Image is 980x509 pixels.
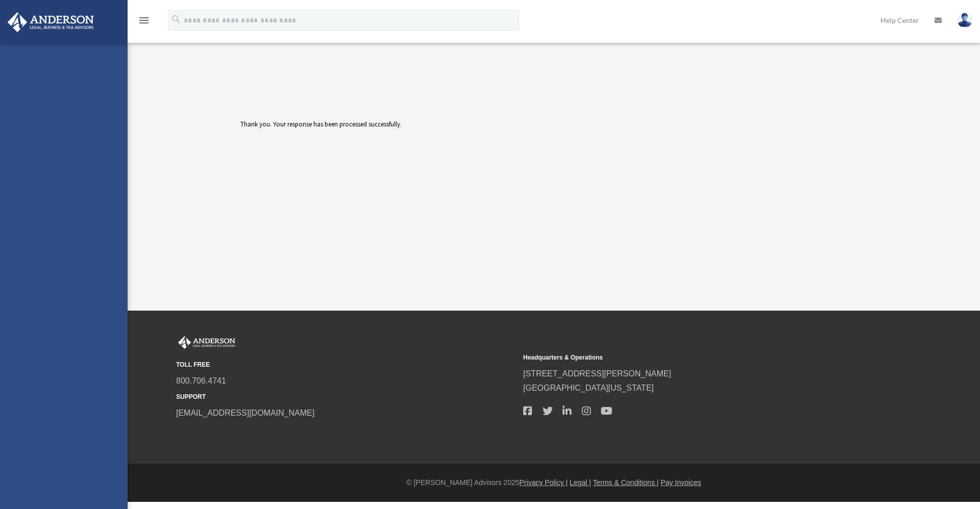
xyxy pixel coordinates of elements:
[593,478,659,487] a: Terms & Conditions |
[240,119,620,195] div: Thank you. Your response has been processed successfully.
[176,336,237,349] img: Anderson Advisors Platinum Portal
[128,476,980,489] div: © [PERSON_NAME] Advisors 2025
[957,13,972,28] img: User Pic
[570,478,591,487] a: Legal |
[176,376,226,385] a: 800.706.4741
[523,384,654,392] a: [GEOGRAPHIC_DATA][US_STATE]
[176,409,314,417] a: [EMAIL_ADDRESS][DOMAIN_NAME]
[176,360,516,370] small: TOLL FREE
[138,18,150,27] a: menu
[660,478,701,487] a: Pay Invoices
[138,14,150,27] i: menu
[520,478,568,487] a: Privacy Policy |
[176,392,516,402] small: SUPPORT
[523,352,863,363] small: Headquarters & Operations
[523,369,671,378] a: [STREET_ADDRESS][PERSON_NAME]
[170,14,182,25] i: search
[5,12,97,32] img: Anderson Advisors Platinum Portal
